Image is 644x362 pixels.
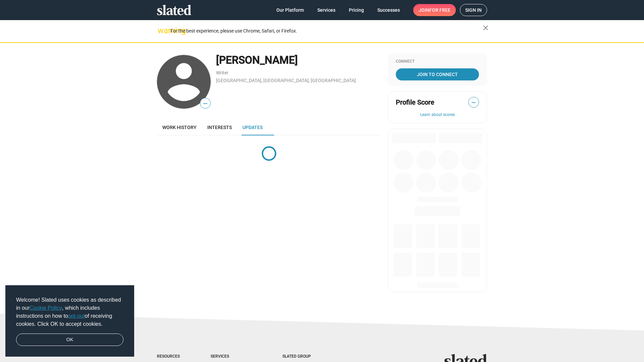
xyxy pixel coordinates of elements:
a: Sign in [460,4,487,16]
a: Interests [202,119,237,135]
a: opt-out [68,313,85,319]
span: — [469,98,479,107]
div: Services [211,354,256,359]
a: Services [312,4,341,16]
span: Work history [162,125,197,130]
span: Updates [243,125,263,130]
a: dismiss cookie message [16,334,123,346]
div: Connect [396,59,479,64]
a: Join To Connect [396,68,479,80]
span: Our Platform [276,4,304,16]
span: Pricing [349,4,364,16]
a: Successes [372,4,405,16]
span: Join [419,4,450,16]
span: Services [317,4,335,16]
div: [PERSON_NAME] [216,53,381,67]
span: Join To Connect [397,68,478,80]
a: Work history [157,119,202,135]
div: Resources [157,354,184,359]
a: Writer [216,70,228,75]
span: for free [429,4,450,16]
mat-icon: close [482,24,490,32]
a: Updates [237,119,268,135]
span: Successes [377,4,400,16]
span: Welcome! Slated uses cookies as described in our , which includes instructions on how to of recei... [16,296,123,328]
a: Joinfor free [413,4,456,16]
span: — [200,99,210,108]
a: [GEOGRAPHIC_DATA], [GEOGRAPHIC_DATA], [GEOGRAPHIC_DATA] [216,78,356,83]
div: For the best experience, please use Chrome, Safari, or Firefox. [170,26,483,36]
div: cookieconsent [5,285,134,357]
div: Slated Group [282,354,328,359]
span: Sign in [465,4,482,16]
span: Interests [207,125,232,130]
a: Our Platform [271,4,309,16]
mat-icon: warning [158,26,166,35]
a: Pricing [343,4,369,16]
a: Cookie Policy [30,305,62,311]
button: Learn about scores [396,112,479,118]
span: Profile Score [396,98,434,107]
